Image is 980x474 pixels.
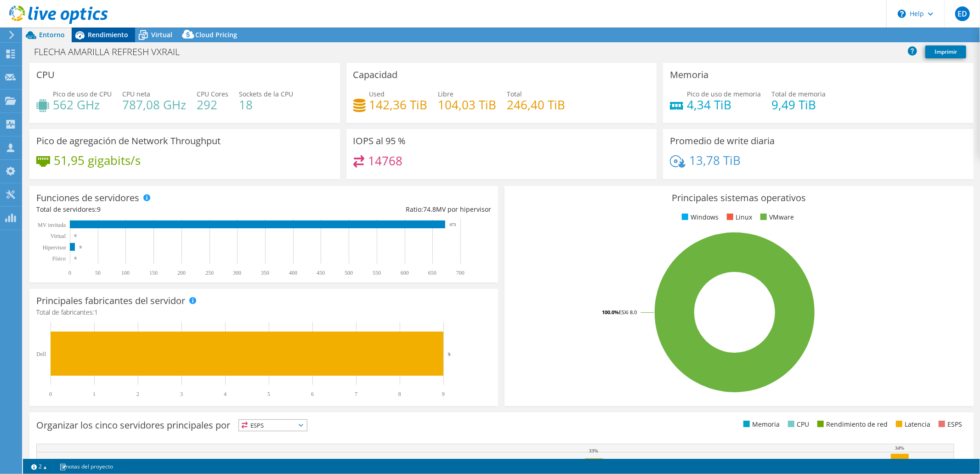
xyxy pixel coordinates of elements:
[136,391,139,397] text: 2
[619,309,637,316] tspan: ESXi 8.0
[151,30,172,39] span: Virtual
[79,245,82,249] text: 9
[53,461,119,472] a: notas del proyecto
[36,193,139,203] h3: Funciones de servidores
[95,270,101,276] text: 50
[311,391,314,397] text: 6
[74,256,77,260] text: 0
[687,90,761,98] span: Pico de uso de memoria
[448,351,451,357] text: 9
[786,419,809,429] li: CPU
[353,136,406,146] h3: IOPS al 95 %
[355,391,357,397] text: 7
[239,420,307,431] span: ESPS
[177,270,186,276] text: 200
[195,30,237,39] span: Cloud Pricing
[602,309,619,316] tspan: 100.0%
[36,204,264,214] div: Total de servidores:
[680,212,719,222] li: Windows
[233,270,241,276] text: 300
[261,270,269,276] text: 350
[670,136,775,146] h3: Promedio de write diaria
[317,270,325,276] text: 450
[894,419,930,429] li: Latencia
[224,391,227,397] text: 4
[205,270,214,276] text: 250
[368,156,402,166] h4: 14768
[741,419,780,429] li: Memoria
[121,270,130,276] text: 100
[438,90,454,98] span: Libre
[373,270,381,276] text: 550
[345,270,353,276] text: 500
[43,244,66,251] text: Hipervisor
[51,233,66,239] text: Virtual
[925,45,966,58] a: Imprimir
[511,193,966,203] h3: Principales sistemas operativos
[36,307,491,317] h4: Total de fabricantes:
[507,100,566,110] h4: 246,40 TiB
[38,222,66,228] text: MV invitada
[438,100,497,110] h4: 104,03 TiB
[456,270,465,276] text: 700
[197,90,228,98] span: CPU Cores
[239,90,293,98] span: Sockets de la CPU
[689,155,741,165] h4: 13,78 TiB
[93,391,96,397] text: 1
[898,10,906,18] svg: \n
[401,270,409,276] text: 600
[423,205,436,214] span: 74.8
[122,100,186,110] h4: 787,08 GHz
[758,212,794,222] li: VMware
[39,30,65,39] span: Entorno
[197,100,228,110] h4: 292
[49,391,52,397] text: 0
[53,100,112,110] h4: 562 GHz
[815,419,888,429] li: Rendimiento de red
[687,100,761,110] h4: 4,34 TiB
[239,100,293,110] h4: 18
[36,351,46,357] text: Dell
[53,90,112,98] span: Pico de uso de CPU
[54,155,141,165] h4: 51,95 gigabits/s
[88,30,128,39] span: Rendimiento
[955,6,970,21] span: ED
[122,90,150,98] span: CPU neta
[369,90,385,98] span: Used
[36,296,185,306] h3: Principales fabricantes del servidor
[36,136,221,146] h3: Pico de agregación de Network Throughput
[442,391,445,397] text: 9
[771,100,826,110] h4: 9,49 TiB
[25,461,53,472] a: 2
[450,222,456,227] text: 673
[507,90,522,98] span: Total
[97,205,101,214] span: 9
[94,308,98,316] span: 1
[670,70,708,80] h3: Memoria
[936,419,962,429] li: ESPS
[398,391,401,397] text: 8
[289,270,297,276] text: 400
[725,212,752,222] li: Linux
[264,204,491,214] div: Ratio: MV por hipervisor
[68,270,71,276] text: 0
[895,445,904,451] text: 34%
[589,448,598,453] text: 33%
[428,270,436,276] text: 650
[149,270,158,276] text: 150
[52,255,66,262] tspan: Físico
[353,70,398,80] h3: Capacidad
[30,47,194,57] h1: FLECHA AMARILLA REFRESH VXRAIL
[180,391,183,397] text: 3
[771,90,826,98] span: Total de memoria
[267,391,270,397] text: 5
[74,233,77,238] text: 0
[369,100,428,110] h4: 142,36 TiB
[36,70,55,80] h3: CPU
